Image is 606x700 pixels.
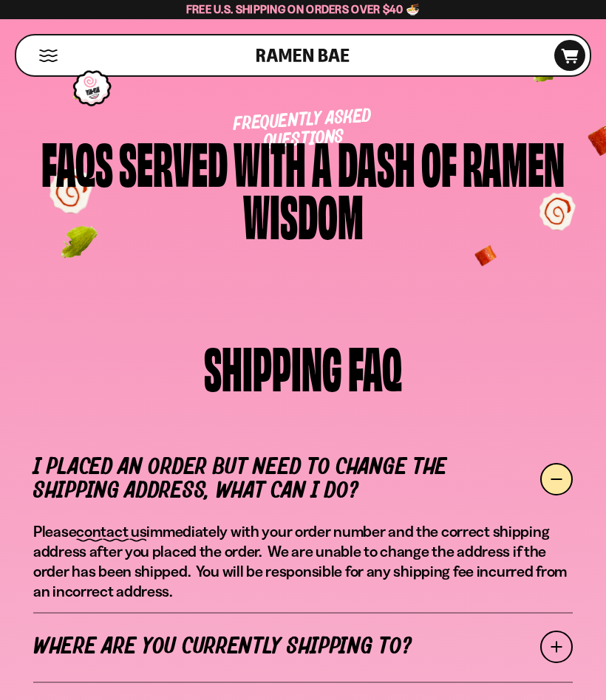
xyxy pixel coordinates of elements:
div: Dash [338,136,415,188]
div: FAQs [41,136,113,188]
span: Free U.S. Shipping on Orders over $40 🍜 [186,2,421,16]
div: with [234,136,306,188]
button: Mobile Menu Trigger [38,49,58,62]
a: contact us [76,522,146,541]
div: of [421,136,457,188]
div: Wisdom [243,188,364,241]
div: Served [119,136,228,188]
div: FAQ [348,340,402,393]
div: SHIPPING [204,340,342,393]
div: a [312,136,332,188]
div: Ramen [463,136,565,188]
a: I placed an order but need to change the shipping address, what can I do? [33,437,573,521]
a: Where are you currently shipping to? [33,612,573,682]
p: Please immediately with your order number and the correct shipping address after you placed the o... [33,521,573,601]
